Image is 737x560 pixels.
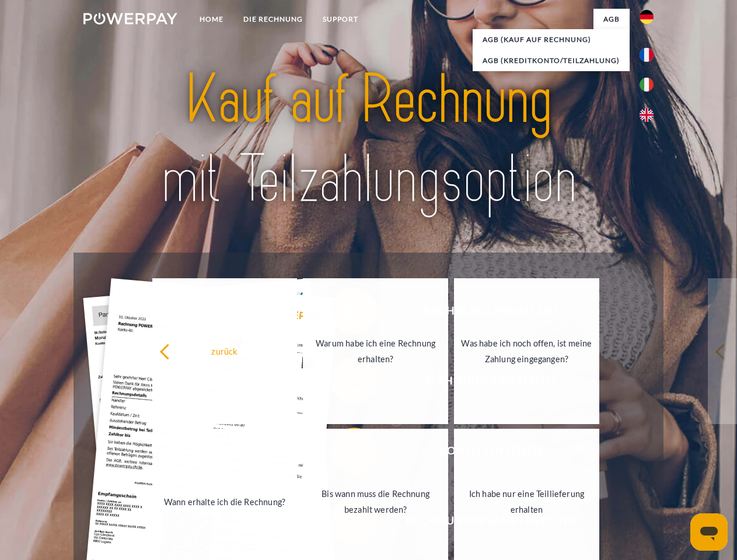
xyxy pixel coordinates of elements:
div: zurück [159,343,291,359]
a: Was habe ich noch offen, ist meine Zahlung eingegangen? [454,278,599,424]
img: de [640,10,654,24]
a: AGB (Kreditkonto/Teilzahlung) [473,50,630,71]
div: Was habe ich noch offen, ist meine Zahlung eingegangen? [461,335,592,367]
div: Ich habe nur eine Teillieferung erhalten [461,486,592,517]
img: fr [640,48,654,62]
a: SUPPORT [313,9,368,30]
a: agb [593,9,630,30]
div: Wann erhalte ich die Rechnung? [159,494,291,509]
img: logo-powerpay-white.svg [83,13,177,24]
a: Home [190,9,233,30]
iframe: Schaltfläche zum Öffnen des Messaging-Fensters [690,513,728,551]
img: it [640,78,654,92]
a: DIE RECHNUNG [233,9,313,30]
div: Warum habe ich eine Rechnung erhalten? [310,335,441,367]
div: Bis wann muss die Rechnung bezahlt werden? [310,486,441,517]
img: en [640,108,654,122]
a: AGB (Kauf auf Rechnung) [473,29,630,50]
img: title-powerpay_de.svg [111,56,626,223]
